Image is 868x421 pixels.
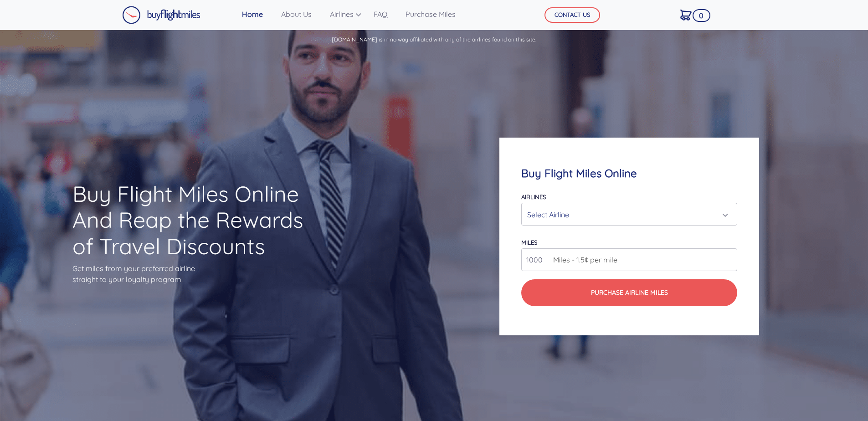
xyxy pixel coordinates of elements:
label: miles [521,239,537,246]
a: Purchase Miles [402,5,459,23]
button: CONTACT US [544,7,600,23]
span: Miles - 1.5¢ per mile [549,254,617,265]
button: Purchase Airline Miles [521,279,737,306]
img: Buy Flight Miles Logo [122,6,200,24]
img: Cart [680,10,692,21]
a: 0 [677,5,695,24]
label: Airlines [521,193,546,200]
a: FAQ [370,5,391,23]
a: Buy Flight Miles Logo [122,4,200,26]
p: Get miles from your preferred airline straight to your loyalty program [72,263,318,285]
button: Select Airline [521,203,737,226]
a: Home [238,5,267,23]
div: Select Airline [527,206,726,223]
a: Airlines [326,5,359,23]
span: 0 [693,9,710,22]
h4: Buy Flight Miles Online [521,167,737,180]
a: About Us [277,5,315,23]
h1: Buy Flight Miles Online And Reap the Rewards of Travel Discounts [72,181,318,260]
